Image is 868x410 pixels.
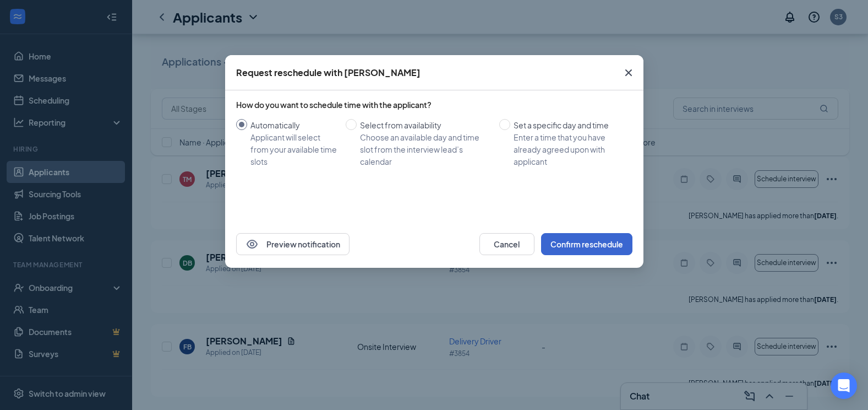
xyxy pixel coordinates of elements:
[541,233,632,255] button: Confirm reschedule
[360,131,490,168] div: Choose an available day and time slot from the interview lead’s calendar
[236,67,421,79] div: Request reschedule with [PERSON_NAME]
[250,119,337,131] div: Automatically
[479,233,534,255] button: Cancel
[236,233,350,255] button: EyePreview notification
[614,55,643,90] button: Close
[831,373,857,399] div: Open Intercom Messenger
[360,119,490,131] div: Select from availability
[245,238,259,251] svg: Eye
[622,66,635,79] svg: Cross
[250,131,337,168] div: Applicant will select from your available time slots
[514,131,624,168] div: Enter a time that you have already agreed upon with applicant
[236,99,632,110] div: How do you want to schedule time with the applicant?
[514,119,624,131] div: Set a specific day and time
